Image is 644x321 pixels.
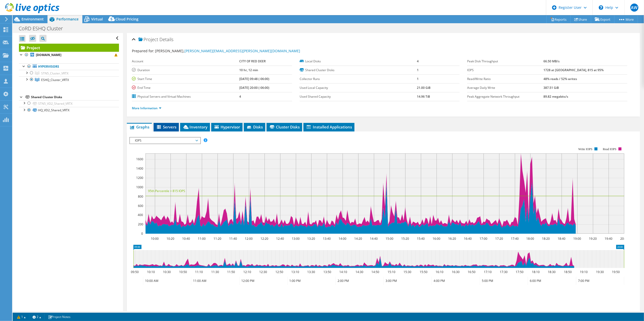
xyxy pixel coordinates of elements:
[138,213,143,217] text: 400
[19,52,119,58] a: [DOMAIN_NAME]
[543,86,559,90] b: 387.51 GiB
[292,270,299,274] text: 13:10
[129,309,189,319] h2: Advanced Graph Controls
[41,78,69,82] span: ESHQ_Cluster_VRTX
[516,270,524,274] text: 17:50
[240,68,258,72] b: 10 hr, 12 min
[44,314,74,320] a: Project Notes
[386,236,394,241] text: 15:00
[36,53,61,57] b: [DOMAIN_NAME]
[19,100,119,107] a: STN5_VD2_Shared_VRTX
[467,68,543,73] label: IOPS
[138,194,143,199] text: 800
[240,94,241,99] b: 4
[136,157,143,161] text: 1600
[132,59,239,64] label: Account
[31,94,119,100] div: Shared Cluster Disks
[467,76,543,82] label: Read/Write Ratio
[300,94,417,99] label: Used Shared Capacity
[467,94,543,99] label: Peak Aggregate Network Throughput
[136,185,143,189] text: 1000
[580,270,588,274] text: 19:10
[138,204,143,208] text: 600
[356,270,364,274] text: 14:30
[542,236,550,241] text: 18:20
[19,76,119,83] a: ESHQ_Cluster_VRTX
[543,77,577,81] b: 48% reads / 52% writes
[131,270,139,274] text: 09:50
[138,37,158,42] span: Project
[259,270,267,274] text: 12:30
[300,59,417,64] label: Local Disks
[480,236,488,241] text: 17:00
[417,77,419,81] b: 1
[532,270,540,274] text: 18:10
[564,270,572,274] text: 18:50
[132,76,239,82] label: Start Time
[167,236,175,241] text: 10:20
[500,270,508,274] text: 17:30
[198,236,206,241] text: 11:00
[596,270,604,274] text: 19:30
[495,236,503,241] text: 17:20
[240,59,266,63] b: CITY OF RED DEER
[132,106,161,110] a: More Information
[417,59,419,63] b: 4
[306,124,352,129] span: Installed Applications
[433,236,441,241] text: 16:00
[468,270,476,274] text: 16:50
[14,314,29,320] a: 1
[614,15,638,23] a: More
[546,15,571,23] a: Reports
[269,124,300,129] span: Cluster Disks
[448,236,456,241] text: 16:20
[276,270,283,274] text: 12:50
[630,4,638,12] span: AW
[372,270,379,274] text: 14:50
[182,236,190,241] text: 10:40
[548,270,556,274] text: 18:30
[195,270,203,274] text: 11:10
[307,236,315,241] text: 13:20
[603,147,617,151] text: Read IOPS
[354,236,362,241] text: 14:20
[417,68,419,72] b: 1
[621,236,628,241] text: 20:00
[159,36,173,42] span: Details
[19,70,119,76] a: STN5_Cluster_VRTX
[467,59,543,64] label: Peak Disk Throughput
[183,124,207,129] span: Inventory
[229,236,237,241] text: 11:40
[388,270,396,274] text: 15:10
[417,94,430,99] b: 14.96 TiB
[56,17,79,21] span: Performance
[227,270,235,274] text: 11:50
[300,76,417,82] label: Collector Runs
[41,71,68,75] span: STN5_Cluster_VRTX
[214,124,240,129] span: Hypervisor
[132,138,197,144] span: IOPS
[136,166,143,171] text: 1400
[138,222,143,226] text: 200
[132,94,239,99] label: Physical Servers and Virtual Machines
[132,68,239,73] label: Duration
[184,48,300,53] a: [PERSON_NAME][EMAIL_ADDRESS][PERSON_NAME][DOMAIN_NAME]
[244,270,251,274] text: 12:10
[91,17,103,21] span: Virtual
[543,59,560,63] b: 66.50 MB/s
[148,189,185,193] text: 95th Percentile = 815 IOPS
[527,236,534,241] text: 18:00
[21,17,44,21] span: Environment
[558,236,566,241] text: 18:40
[578,147,592,151] text: Write IOPS
[574,236,581,241] text: 19:00
[452,270,460,274] text: 16:30
[16,26,71,31] h1: CoRD ESHQ Cluster
[156,124,176,129] span: Servers
[129,124,149,129] span: Graphs
[570,15,591,23] a: Share
[246,124,263,129] span: Disks
[276,236,284,241] text: 12:40
[591,15,614,23] a: Export
[19,63,119,70] a: Hypervisors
